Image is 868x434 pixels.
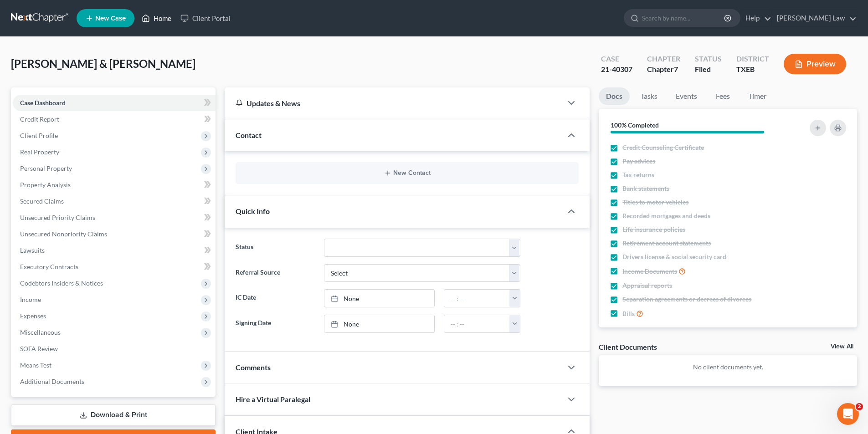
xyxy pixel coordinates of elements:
[856,403,863,410] span: 2
[633,87,665,105] a: Tasks
[20,312,46,320] span: Expenses
[444,315,510,332] input: -- : --
[622,184,669,193] span: Bank statements
[231,239,319,257] label: Status
[601,54,632,64] div: Case
[741,87,774,105] a: Timer
[622,252,726,261] span: Drivers license & social security card
[11,57,195,70] span: [PERSON_NAME] & [PERSON_NAME]
[20,115,59,123] span: Credit Report
[741,10,771,26] a: Help
[674,65,678,73] span: 7
[622,309,635,318] span: Bills
[236,395,310,403] span: Hire a Virtual Paralegal
[622,170,654,179] span: Tax returns
[622,225,685,234] span: Life insurance policies
[176,10,235,26] a: Client Portal
[13,111,216,128] a: Credit Report
[20,164,72,172] span: Personal Property
[236,98,551,108] div: Updates & News
[20,132,58,139] span: Client Profile
[20,197,64,205] span: Secured Claims
[622,267,677,276] span: Income Documents
[20,230,107,238] span: Unsecured Nonpriority Claims
[13,242,216,259] a: Lawsuits
[231,289,319,307] label: IC Date
[606,363,850,372] p: No client documents yet.
[13,341,216,357] a: SOFA Review
[231,315,319,333] label: Signing Date
[20,214,95,221] span: Unsecured Priority Claims
[642,10,725,26] input: Search by name...
[20,345,58,352] span: SOFA Review
[243,169,571,177] button: New Contact
[20,328,61,336] span: Miscellaneous
[20,361,51,369] span: Means Test
[622,198,688,207] span: Titles to motor vehicles
[831,343,853,350] a: View All
[622,143,704,152] span: Credit Counseling Certificate
[20,246,45,254] span: Lawsuits
[622,295,751,304] span: Separation agreements or decrees of divorces
[20,148,59,156] span: Real Property
[695,64,722,75] div: Filed
[13,209,216,226] a: Unsecured Priority Claims
[137,10,176,26] a: Home
[622,157,655,166] span: Pay advices
[444,290,510,307] input: -- : --
[13,177,216,193] a: Property Analysis
[599,87,630,105] a: Docs
[13,193,216,209] a: Secured Claims
[231,264,319,282] label: Referral Source
[647,54,680,64] div: Chapter
[668,87,704,105] a: Events
[236,363,271,372] span: Comments
[695,54,722,64] div: Status
[611,121,659,129] strong: 100% Completed
[236,207,270,215] span: Quick Info
[622,239,711,248] span: Retirement account statements
[622,211,710,220] span: Recorded mortgages and deeds
[599,342,657,352] div: Client Documents
[95,15,126,22] span: New Case
[20,279,103,287] span: Codebtors Insiders & Notices
[13,259,216,275] a: Executory Contracts
[736,54,769,64] div: District
[11,404,216,426] a: Download & Print
[772,10,857,26] a: [PERSON_NAME] Law
[20,99,66,107] span: Case Dashboard
[13,226,216,242] a: Unsecured Nonpriority Claims
[20,263,78,271] span: Executory Contracts
[622,281,672,290] span: Appraisal reports
[20,296,41,303] span: Income
[601,64,632,75] div: 21-40307
[784,54,846,74] button: Preview
[324,290,434,307] a: None
[647,64,680,75] div: Chapter
[837,403,859,425] iframe: Intercom live chat
[736,64,769,75] div: TXEB
[20,378,84,385] span: Additional Documents
[13,95,216,111] a: Case Dashboard
[708,87,737,105] a: Fees
[236,131,262,139] span: Contact
[20,181,71,189] span: Property Analysis
[324,315,434,332] a: None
